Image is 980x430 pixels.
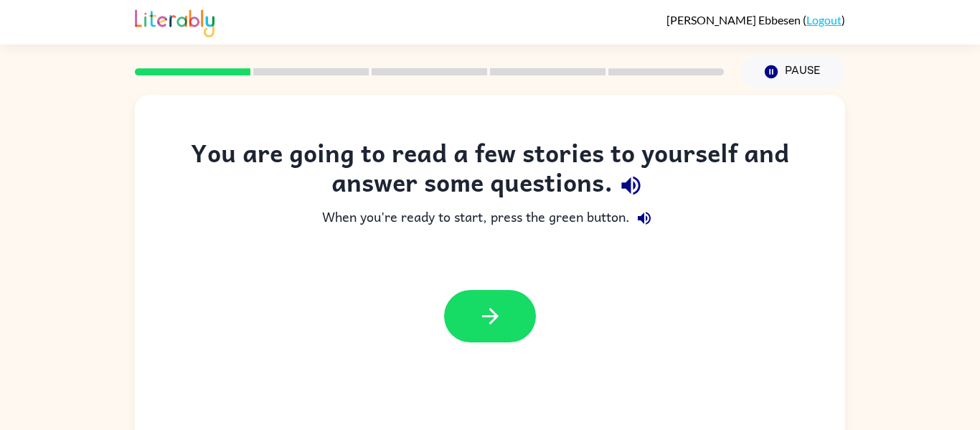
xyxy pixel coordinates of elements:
div: When you're ready to start, press the green button. [164,204,816,233]
span: [PERSON_NAME] Ebbesen [666,13,803,27]
img: Literably [135,6,215,37]
button: Pause [741,55,845,88]
div: ( ) [666,13,845,27]
div: You are going to read a few stories to yourself and answer some questions. [164,138,816,204]
a: Logout [806,13,842,27]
